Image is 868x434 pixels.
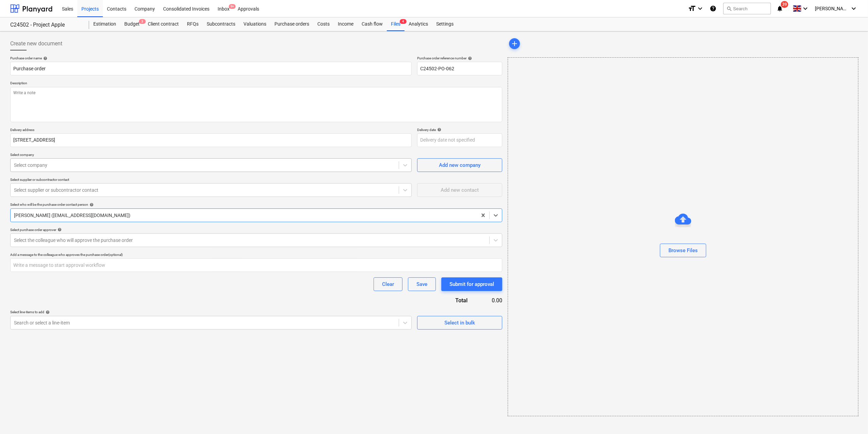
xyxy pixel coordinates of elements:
[10,40,62,48] span: Create new document
[834,401,868,434] iframe: Chat Widget
[815,6,849,11] span: [PERSON_NAME]
[660,244,706,257] button: Browse Files
[416,280,427,289] div: Save
[203,17,239,31] a: Subcontracts
[10,81,502,87] p: Description
[10,177,412,183] p: Select supplier or subcontractor contact
[387,17,405,31] div: Files
[441,277,502,291] button: Submit for approval
[417,56,502,60] div: Purchase order reference number
[10,310,412,314] div: Select line-items to add
[436,128,441,132] span: help
[120,17,144,31] div: Budget
[417,128,502,132] div: Delivery date
[10,252,502,257] div: Add a message to the colleague who approves the purchase order (optional)
[432,17,458,31] a: Settings
[229,4,236,9] span: 9+
[89,17,120,31] a: Estimation
[776,4,783,13] i: notifications
[358,17,387,31] a: Cash flow
[668,246,698,255] div: Browse Files
[313,17,334,31] a: Costs
[688,4,696,13] i: format_size
[120,17,144,31] a: Budget3
[781,1,788,8] span: 39
[10,153,412,158] p: Select company
[42,56,47,60] span: help
[417,62,502,75] input: Reference number
[10,21,81,29] div: C24502 - Project Apple
[374,277,403,291] button: Clear
[10,202,502,207] div: Select who will be the purchase order contact person
[417,158,502,172] button: Add new company
[239,17,270,31] a: Valuations
[510,40,519,48] span: add
[439,161,480,170] div: Add new company
[467,56,472,60] span: help
[850,4,858,13] i: keyboard_arrow_down
[10,133,412,147] input: Delivery address
[414,296,478,304] div: Total
[270,17,313,31] a: Purchase orders
[408,277,436,291] button: Save
[417,133,502,147] input: Delivery date not specified
[444,318,475,327] div: Select in bulk
[478,296,502,304] div: 0.00
[334,17,358,31] a: Income
[801,4,809,13] i: keyboard_arrow_down
[400,19,407,24] span: 4
[183,17,203,31] a: RFQs
[726,6,732,11] span: search
[10,258,502,272] input: Write a message to start approval workflow
[382,280,394,289] div: Clear
[44,310,50,314] span: help
[10,62,412,75] input: Document name
[56,228,62,232] span: help
[405,17,432,31] a: Analytics
[723,3,771,14] button: Search
[508,57,858,416] div: Browse Files
[10,56,412,60] div: Purchase order name
[10,228,502,232] div: Select purchase order approver
[10,128,412,133] p: Delivery address
[139,19,146,24] span: 3
[710,4,716,13] i: Knowledge base
[144,17,183,31] a: Client contract
[88,203,94,207] span: help
[417,316,502,330] button: Select in bulk
[449,280,494,289] div: Submit for approval
[387,17,405,31] a: Files4
[696,4,704,13] i: keyboard_arrow_down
